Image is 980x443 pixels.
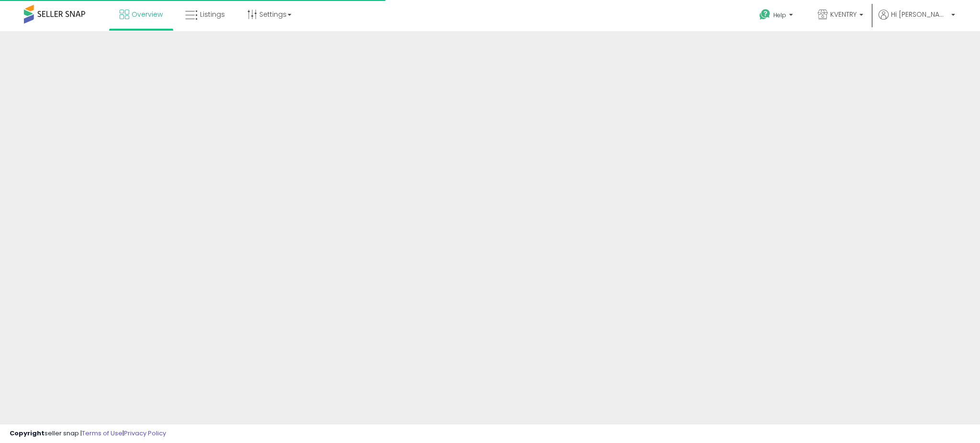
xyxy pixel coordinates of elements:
[879,10,955,31] a: Hi [PERSON_NAME]
[752,1,802,31] a: Help
[773,11,786,19] span: Help
[132,10,163,19] span: Overview
[830,10,857,19] span: KVENTRY
[759,9,771,21] i: Get Help
[200,10,225,19] span: Listings
[891,10,948,19] span: Hi [PERSON_NAME]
